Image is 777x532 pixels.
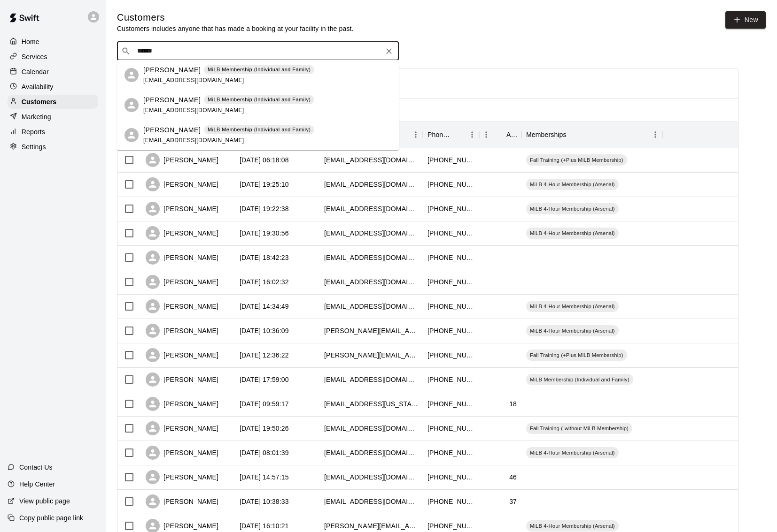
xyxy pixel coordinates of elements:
div: MiLB 4-Hour Membership (Arsenal) [526,203,619,214]
a: Home [8,35,98,49]
button: Sort [567,128,580,141]
div: +19078544815 [427,472,474,482]
div: karrielyoung@gmail.com [324,204,418,213]
div: +19073823988 [427,302,474,311]
p: Help Center [19,479,55,489]
div: +19077955733 [427,375,474,384]
button: Menu [409,128,423,142]
p: Reports [22,127,45,137]
div: 2025-09-03 08:01:39 [240,448,289,457]
div: +19079874211 [427,277,474,287]
div: [PERSON_NAME] [146,397,218,411]
div: 2025-09-04 09:59:17 [240,399,289,409]
span: MiLB 4-Hour Membership (Arsenal) [526,303,619,310]
div: +19077937360 [427,497,474,506]
span: MiLB 4-Hour Membership (Arsenal) [526,205,619,213]
p: Services [22,52,47,61]
p: Customers includes anyone that has made a booking at your facility in the past. [117,24,354,33]
button: Menu [648,128,662,142]
div: MiLB 4-Hour Membership (Arsenal) [526,520,619,532]
div: 2025-09-10 06:18:08 [240,155,289,165]
div: MiLB 4-Hour Membership (Arsenal) [526,228,619,239]
div: krysta.gard@gmail.com [324,424,418,433]
div: MiLB 4-Hour Membership (Arsenal) [526,301,619,312]
button: Sort [493,128,506,141]
div: [PERSON_NAME] [146,153,218,167]
div: [PERSON_NAME] [146,226,218,240]
div: kris_bayne32@hotmail.com [324,497,418,506]
div: 2025-09-06 18:42:23 [240,253,289,262]
span: Fall Training (+Plus MiLB Membership) [526,351,627,359]
div: 2025-09-06 10:36:09 [240,326,289,335]
div: +19073504724 [427,180,474,189]
div: Search customers by name or email [117,42,399,61]
span: [EMAIL_ADDRESS][DOMAIN_NAME] [143,107,244,114]
div: jack.alaska@hotmail.com [324,399,418,409]
div: Email [319,122,423,148]
p: Home [22,37,39,46]
p: [PERSON_NAME] [143,95,201,105]
div: Age [506,122,517,148]
div: +12064209512 [427,326,474,335]
div: [PERSON_NAME] [146,470,218,484]
a: New [725,11,766,29]
div: mike@kucharconstruction.com [324,350,418,360]
div: 2025-09-02 14:57:15 [240,472,289,482]
div: Redding Duncan [124,68,139,82]
div: +19073605173 [427,350,474,360]
a: Marketing [8,110,98,124]
span: MiLB 4-Hour Membership (Arsenal) [526,449,619,456]
div: [PERSON_NAME] [146,251,218,265]
div: 2025-09-02 10:38:33 [240,497,289,506]
div: ryanj1979@gmail.com [324,472,418,482]
div: Fall Training (+Plus MiLB Membership) [526,154,627,166]
a: Availability [8,80,98,94]
p: Marketing [22,112,51,122]
p: Availability [22,82,54,91]
div: +19073508121 [427,448,474,457]
div: dave2loretta@gmail.com [324,155,418,165]
div: MiLB 4-Hour Membership (Arsenal) [526,325,619,336]
span: MiLB 4-Hour Membership (Arsenal) [526,181,619,188]
a: Services [8,50,98,64]
div: MiLB Membership (Individual and Family) [526,374,633,385]
span: MiLB Membership (Individual and Family) [526,376,633,383]
span: MiLB 4-Hour Membership (Arsenal) [526,229,619,237]
div: +19072500620 [427,228,474,238]
div: 2025-09-09 19:22:38 [240,204,289,213]
div: 2025-09-09 19:25:10 [240,180,289,189]
div: [PERSON_NAME] [146,348,218,362]
a: Reports [8,125,98,139]
span: Fall Training (+Plus MiLB Membership) [526,156,627,164]
div: 2025-09-01 16:10:21 [240,521,289,531]
a: Customers [8,95,98,109]
p: Calendar [22,67,49,76]
div: [PERSON_NAME] [146,275,218,289]
div: +19078543839 [427,204,474,213]
span: MiLB 4-Hour Membership (Arsenal) [526,327,619,334]
div: Settings [8,140,98,154]
button: Sort [452,128,465,141]
p: [PERSON_NAME] [143,125,201,135]
div: 2025-09-08 19:30:56 [240,228,289,238]
div: 2025-09-06 14:34:49 [240,302,289,311]
div: 2025-09-05 12:36:22 [240,350,289,360]
p: Settings [22,142,46,152]
div: barkerg21@hotmail.com [324,253,418,262]
div: [PERSON_NAME] [146,202,218,216]
div: 46 [509,472,517,482]
div: Memberships [521,122,662,148]
p: MiLB Membership (Individual and Family) [208,96,311,104]
span: MiLB 4-Hour Membership (Arsenal) [526,522,619,530]
div: Fall Training (+Plus MiLB Membership) [526,350,627,361]
div: 2025-09-03 19:50:26 [240,424,289,433]
div: allan.sain@gmail.com [324,521,418,531]
div: apeterson708@gmail.com [324,448,418,457]
div: +19072500995 [427,424,474,433]
div: teanna_marie@hotmail.com [324,180,418,189]
span: [EMAIL_ADDRESS][DOMAIN_NAME] [143,77,244,84]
